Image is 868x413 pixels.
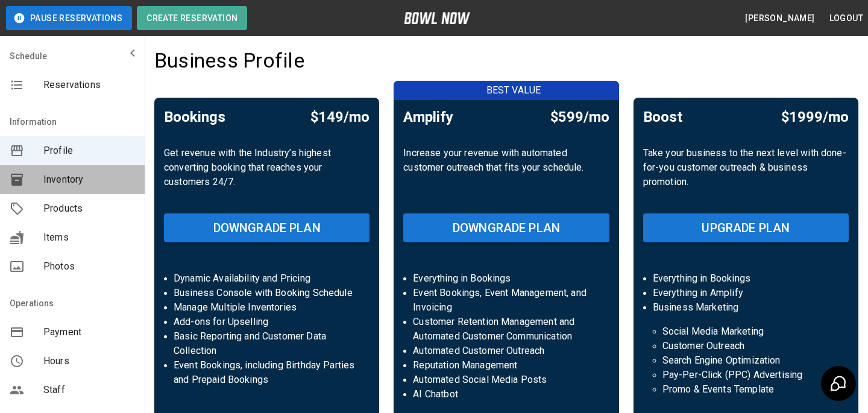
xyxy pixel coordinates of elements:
button: UPGRADE PLAN [643,213,849,242]
span: Staff [43,383,135,397]
button: Create Reservation [137,6,247,30]
p: Everything in Bookings [413,271,599,286]
p: Event Bookings, including Birthday Parties and Prepaid Bookings [174,358,360,387]
p: Dynamic Availability and Pricing [174,271,360,286]
span: Photos [43,259,135,274]
p: AI Chatbot [413,387,599,402]
p: Get revenue with the Industry’s highest converting booking that reaches your customers 24/7. [164,146,370,204]
p: BEST VALUE [401,83,626,98]
span: Reservations [43,78,135,92]
p: Add-ons for Upselling [174,315,360,329]
p: Increase your revenue with automated customer outreach that fits your schedule. [403,146,609,204]
p: Social Media Marketing [662,324,829,339]
p: Everything in Amplify [653,286,839,300]
p: Customer Retention Management and Automated Customer Communication [413,315,599,344]
button: Logout [825,7,868,30]
p: Business Marketing [653,300,839,315]
h5: Amplify [403,107,453,127]
span: Payment [43,325,135,339]
h6: DOWNGRADE PLAN [453,218,560,238]
h5: Bookings [164,107,225,127]
h6: UPGRADE PLAN [702,218,790,238]
p: Search Engine Optimization [662,353,829,368]
p: Basic Reporting and Customer Data Collection [174,329,360,358]
h4: Business Profile [154,48,304,74]
h5: $599/mo [550,107,609,127]
p: Pay-Per-Click (PPC) Advertising [662,368,829,382]
p: Business Console with Booking Schedule [174,286,360,300]
p: Promo & Events Template [662,382,829,397]
p: Everything in Bookings [653,271,839,286]
p: Customer Outreach [662,339,829,353]
span: Hours [43,354,135,368]
p: Automated Customer Outreach [413,344,599,358]
p: Automated Social Media Posts [413,373,599,387]
h6: DOWNGRADE PLAN [213,218,321,238]
span: Profile [43,143,135,158]
button: DOWNGRADE PLAN [164,213,370,242]
h5: $149/mo [310,107,370,127]
span: Products [43,201,135,216]
button: [PERSON_NAME] [740,7,819,30]
p: Event Bookings, Event Management, and Invoicing [413,286,599,315]
span: Inventory [43,172,135,187]
h5: $1999/mo [781,107,849,127]
p: Manage Multiple Inventories [174,300,360,315]
span: Items [43,230,135,245]
button: Pause Reservations [6,6,132,30]
p: Reputation Management [413,358,599,373]
p: Take your business to the next level with done-for-you customer outreach & business promotion. [643,146,849,204]
img: logo [404,12,470,24]
h5: Boost [643,107,682,127]
button: DOWNGRADE PLAN [403,213,609,242]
